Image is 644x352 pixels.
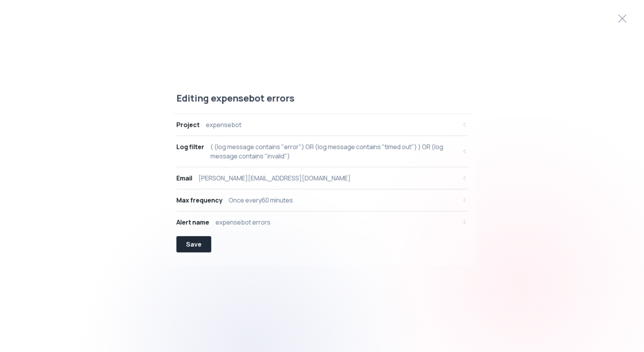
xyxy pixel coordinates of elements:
button: Max frequencyOnce every60 minutes [177,190,468,211]
div: expensebot [206,120,242,130]
div: Save [186,240,202,249]
div: ( (log message contains "error") OR (log message contains "timed out") ) OR (log message contains... [211,142,457,161]
button: Email[PERSON_NAME][EMAIL_ADDRESS][DOMAIN_NAME] [177,167,468,189]
div: Email [177,174,192,183]
button: Save [177,236,211,253]
div: [PERSON_NAME][EMAIL_ADDRESS][DOMAIN_NAME] [199,174,351,183]
button: Projectexpensebot [177,114,468,136]
div: Alert name [177,218,210,227]
div: expensebot errors [216,218,271,227]
div: Once every 60 minutes [229,196,293,205]
div: Log filter [177,142,204,152]
button: Alert nameexpensebot errors [177,212,468,233]
div: Project [177,120,200,130]
div: Max frequency [177,196,223,205]
button: Log filter( (log message contains "error") OR (log message contains "timed out") ) OR (log messag... [177,136,468,167]
div: Editing expensebot errors [173,92,471,114]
